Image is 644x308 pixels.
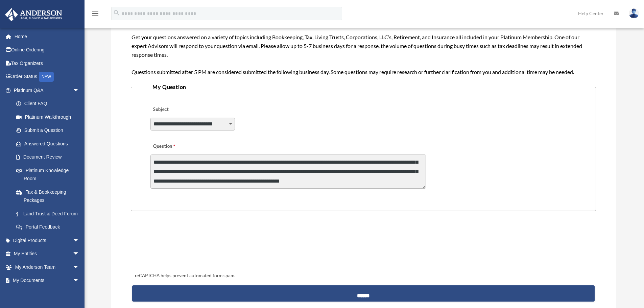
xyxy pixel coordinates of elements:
[9,97,90,111] a: Client FAQ
[150,142,203,151] label: Question
[5,260,90,274] a: My Anderson Teamarrow_drop_down
[150,82,577,92] legend: My Question
[9,137,90,150] a: Answered Questions
[9,185,90,207] a: Tax & Bookkeeping Packages
[9,207,90,220] a: Land Trust & Deed Forum
[5,43,90,57] a: Online Ordering
[9,164,90,185] a: Platinum Knowledge Room
[150,105,215,115] label: Subject
[73,247,86,261] span: arrow_drop_down
[113,9,120,17] i: search
[5,56,90,70] a: Tax Organizers
[9,110,90,124] a: Platinum Walkthrough
[73,84,86,97] span: arrow_drop_down
[629,8,639,18] img: User Pic
[5,274,90,287] a: My Documentsarrow_drop_down
[5,247,90,261] a: My Entitiesarrow_drop_down
[5,234,90,247] a: Digital Productsarrow_drop_down
[9,150,90,164] a: Document Review
[5,70,90,84] a: Order StatusNEW
[9,124,86,137] a: Submit a Question
[91,12,99,18] a: menu
[5,84,90,97] a: Platinum Q&Aarrow_drop_down
[9,220,90,234] a: Portal Feedback
[73,274,86,288] span: arrow_drop_down
[5,30,90,43] a: Home
[39,72,54,82] div: NEW
[133,232,236,258] iframe: reCAPTCHA
[3,8,64,21] img: Anderson Advisors Platinum Portal
[132,272,594,280] div: reCAPTCHA helps prevent automated form spam.
[91,9,99,18] i: menu
[73,260,86,274] span: arrow_drop_down
[73,234,86,247] span: arrow_drop_down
